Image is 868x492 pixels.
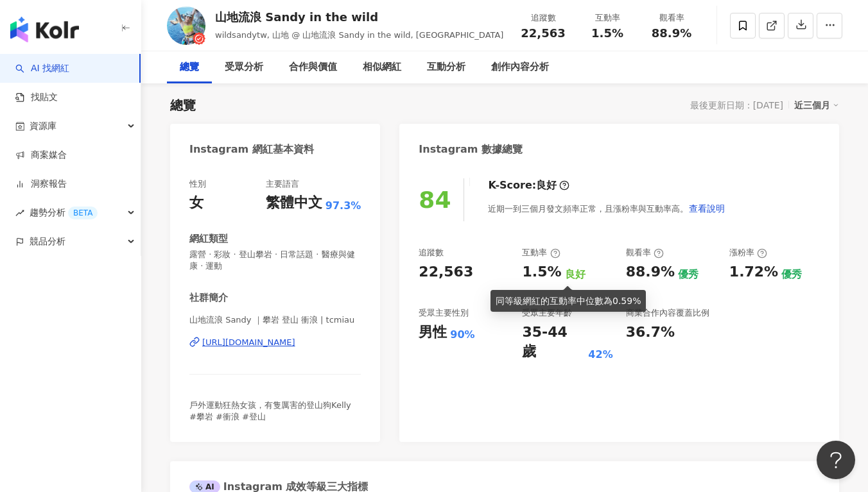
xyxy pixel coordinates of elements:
[678,267,699,282] div: 優秀
[626,323,675,343] div: 36.7%
[170,96,196,114] div: 總覽
[583,12,632,24] div: 互動率
[363,60,401,75] div: 相似網紅
[522,307,572,319] div: 受眾主要年齡
[30,227,65,256] span: 競品分析
[565,267,586,282] div: 良好
[729,247,767,259] div: 漲粉率
[522,247,560,259] div: 互動率
[266,178,299,190] div: 主要語言
[189,314,361,326] span: 山地流浪 Sandy ｜攀岩 登山 衝浪 | tcmiau
[189,142,314,157] div: Instagram 網紅基本資料
[189,193,204,213] div: 女
[450,328,474,342] div: 90%
[647,12,696,24] div: 觀看率
[419,187,451,213] div: 84
[488,196,725,221] div: 近期一到三個月發文頻率正常，且漲粉率與互動率高。
[496,294,641,308] div: 同等級網紅的互動率中位數為
[215,30,503,40] span: wildsandytw, 山地 @ 山地流浪 Sandy in the wild, [GEOGRAPHIC_DATA]
[690,100,783,110] div: 最後更新日期：[DATE]
[325,199,361,213] span: 97.3%
[225,60,263,75] div: 受眾分析
[519,12,568,24] div: 追蹤數
[522,323,585,362] div: 35-44 歲
[612,296,641,306] span: 0.59%
[180,60,199,75] div: 總覽
[652,27,691,40] span: 88.9%
[289,60,337,75] div: 合作與價值
[167,6,205,45] img: KOL Avatar
[10,17,79,42] img: logo
[30,198,98,227] span: 趨勢分析
[689,203,725,214] span: 查看說明
[189,249,361,272] span: 露營 · 彩妝 · 登山攀岩 · 日常話題 · 醫療與健康 · 運動
[15,178,67,191] a: 洞察報告
[189,337,361,348] a: [URL][DOMAIN_NAME]
[591,27,623,40] span: 1.5%
[626,307,709,319] div: 商業合作內容覆蓋比例
[419,323,447,343] div: 男性
[15,91,58,104] a: 找貼文
[419,247,444,259] div: 追蹤數
[215,9,503,25] div: 山地流浪 Sandy in the wild
[189,291,228,305] div: 社群簡介
[30,112,56,140] span: 資源庫
[419,262,473,282] div: 22,563
[626,262,675,282] div: 88.9%
[729,262,778,282] div: 1.72%
[536,178,557,192] div: 良好
[189,232,228,246] div: 網紅類型
[522,262,561,282] div: 1.5%
[202,337,295,348] div: [URL][DOMAIN_NAME]
[419,142,523,157] div: Instagram 數據總覽
[491,60,549,75] div: 創作內容分析
[588,348,612,362] div: 42%
[817,441,855,479] iframe: Help Scout Beacon - Open
[427,60,465,75] div: 互動分析
[15,149,67,162] a: 商案媒合
[488,178,569,192] div: K-Score :
[521,26,565,40] span: 22,563
[189,178,206,190] div: 性別
[688,196,725,221] button: 查看說明
[15,62,69,75] a: searchAI 找網紅
[189,400,351,421] span: 戶外運動狂熱女孩，有隻厲害的登山狗Kelly #攀岩 #衝浪 #登山
[419,307,469,319] div: 受眾主要性別
[266,193,322,213] div: 繁體中文
[794,97,839,114] div: 近三個月
[781,267,802,282] div: 優秀
[68,207,98,219] div: BETA
[626,247,664,259] div: 觀看率
[15,208,24,217] span: rise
